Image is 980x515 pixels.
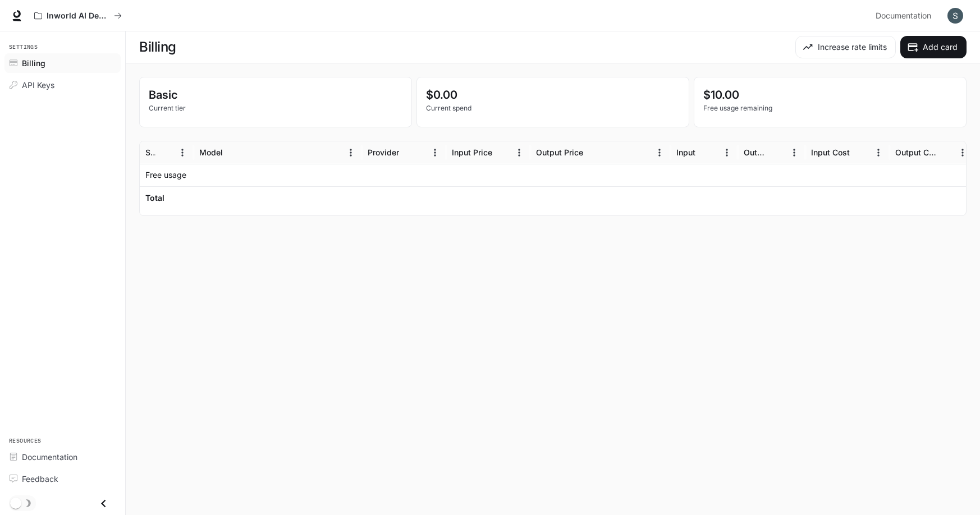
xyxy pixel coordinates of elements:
button: Sort [769,144,786,161]
button: Menu [511,144,528,161]
p: Basic [149,86,402,103]
button: Sort [584,144,601,161]
div: Input [676,148,695,157]
button: Sort [851,144,868,161]
p: $0.00 [426,86,680,103]
button: Sort [697,144,713,161]
button: Menu [870,144,887,161]
button: Increase rate limits [795,36,896,58]
button: Menu [786,144,803,161]
a: Documentation [871,4,940,27]
button: Sort [157,144,174,161]
button: Menu [342,144,359,161]
button: Menu [174,144,191,161]
h6: Total [145,192,164,204]
span: Documentation [876,9,931,23]
button: All workspaces [29,4,127,27]
div: Input Cost [811,148,850,157]
span: Documentation [22,451,77,463]
button: Menu [427,144,443,161]
a: Billing [4,53,121,73]
p: $10.00 [703,86,957,103]
button: Sort [937,144,954,161]
p: Free usage [145,169,186,181]
div: Output Cost [895,148,936,157]
button: Menu [954,144,971,161]
span: Dark mode toggle [10,496,21,509]
span: Feedback [22,473,58,485]
span: Billing [22,57,45,69]
div: Service [145,148,156,157]
button: Menu [651,144,668,161]
span: API Keys [22,79,54,91]
p: Inworld AI Demos [47,11,109,21]
button: Sort [400,144,417,161]
button: Sort [224,144,241,161]
button: Sort [493,144,510,161]
p: Current spend [426,103,680,113]
p: Current tier [149,103,402,113]
div: Output Price [536,148,583,157]
button: User avatar [944,4,967,27]
img: User avatar [947,8,963,24]
h1: Billing [139,36,176,58]
p: Free usage remaining [703,103,957,113]
div: Output [744,148,768,157]
div: Provider [368,148,399,157]
button: Menu [718,144,735,161]
div: Model [199,148,223,157]
a: API Keys [4,75,121,95]
a: Feedback [4,469,121,489]
button: Add card [900,36,967,58]
div: Input Price [452,148,492,157]
a: Documentation [4,447,121,467]
button: Close drawer [91,492,116,515]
